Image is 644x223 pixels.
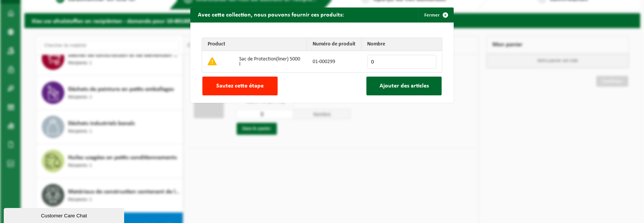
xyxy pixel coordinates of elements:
[380,83,429,89] span: Ajouter des articles
[366,77,442,95] button: Ajouter des articles
[234,51,307,72] td: Sac de Protection(liner) 5000 l
[307,51,361,72] td: 01-000299
[4,206,126,223] iframe: chat widget
[307,38,361,51] th: Numéro de produit
[216,83,264,89] span: Sautez cette étape
[418,8,453,23] button: Fermer
[202,77,278,95] button: Sautez cette étape
[202,38,307,51] th: Product
[361,38,442,51] th: Nombre
[190,8,351,22] h2: Avec cette collection, nous pouvons fournir ces produits:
